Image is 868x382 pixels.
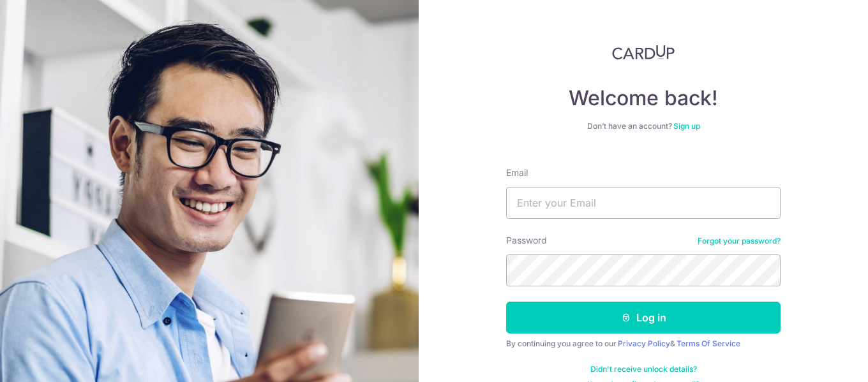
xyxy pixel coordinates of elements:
[673,121,700,131] a: Sign up
[677,339,740,348] a: Terms Of Service
[506,121,781,131] div: Don’t have an account?
[506,187,781,219] input: Enter your Email
[506,339,781,349] div: By continuing you agree to our &
[612,45,675,60] img: CardUp Logo
[506,85,781,111] h4: Welcome back!
[618,339,670,348] a: Privacy Policy
[506,302,781,334] button: Log in
[506,166,528,179] label: Email
[590,364,697,374] a: Didn't receive unlock details?
[698,236,781,246] a: Forgot your password?
[506,234,547,247] label: Password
